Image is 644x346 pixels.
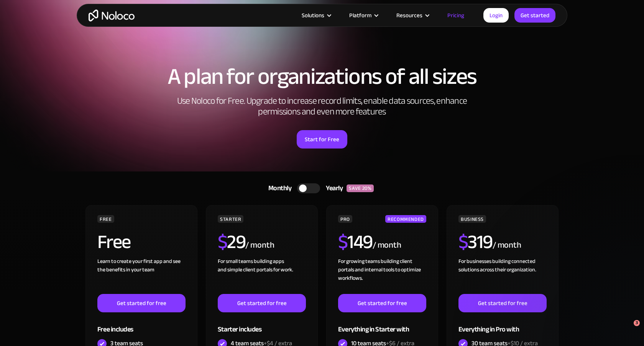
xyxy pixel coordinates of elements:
a: Start for Free [297,130,347,149]
h2: Free [97,232,131,251]
a: Get started for free [218,294,306,312]
div: SAVE 20% [347,184,374,192]
h2: Use Noloco for Free. Upgrade to increase record limits, enable data sources, enhance permissions ... [169,96,475,117]
div: Everything in Pro with [458,312,547,337]
div: Solutions [302,10,324,20]
a: Pricing [438,10,474,20]
div: Everything in Starter with [338,312,426,337]
div: For small teams building apps and simple client portals for work. ‍ [218,257,306,294]
div: Free includes [97,312,186,337]
h2: 29 [218,232,246,251]
div: For growing teams building client portals and internal tools to optimize workflows. [338,257,426,294]
a: Get started [514,8,555,23]
div: Solutions [292,10,340,20]
div: Yearly [320,183,347,194]
div: RECOMMENDED [385,215,426,223]
div: FREE [97,215,114,223]
div: / month [493,239,521,251]
a: Login [483,8,509,23]
div: Platform [340,10,387,20]
h2: 149 [338,232,373,251]
div: Starter includes [218,312,306,337]
div: Learn to create your first app and see the benefits in your team ‍ [97,257,186,294]
div: Monthly [259,183,297,194]
h1: A plan for organizations of all sizes [84,65,560,88]
div: Resources [387,10,438,20]
div: Platform [349,10,371,20]
div: / month [373,239,401,251]
span: 3 [634,320,640,326]
iframe: Intercom live chat [618,320,636,338]
div: / month [245,239,274,251]
div: BUSINESS [458,215,486,223]
a: home [89,10,135,21]
div: STARTER [218,215,243,223]
div: For businesses building connected solutions across their organization. ‍ [458,257,547,294]
div: Resources [396,10,422,20]
span: $ [458,224,468,260]
span: $ [218,224,227,260]
a: Get started for free [458,294,547,312]
h2: 319 [458,232,493,251]
a: Get started for free [97,294,186,312]
div: PRO [338,215,352,223]
span: $ [338,224,348,260]
a: Get started for free [338,294,426,312]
